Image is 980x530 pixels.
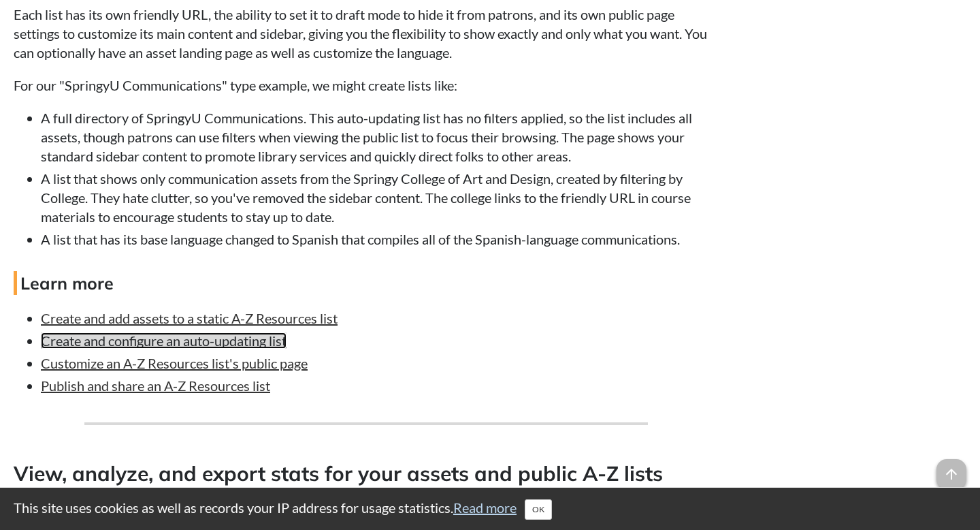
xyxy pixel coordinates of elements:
[525,499,552,520] button: Close
[936,459,966,489] span: arrow_upward
[936,461,966,477] a: arrow_upward
[41,332,287,349] a: Create and configure an auto-updating list
[453,499,517,516] a: Read more
[14,271,718,295] h4: Learn more
[14,76,718,95] p: For our "SpringyU Communications" type example, we might create lists like:
[41,108,718,166] li: A full directory of SpringyU Communications. This auto-updating list has no filters applied, so t...
[14,459,718,490] h3: View, analyze, and export stats for your assets and public A-Z lists
[41,230,718,249] li: A list that has its base language changed to Spanish that compiles all of the Spanish-language co...
[41,377,270,394] a: Publish and share an A-Z Resources list
[41,169,718,226] li: A list that shows only communication assets from the Springy College of Art and Design, created b...
[14,5,718,62] p: Each list has its own friendly URL, the ability to set it to draft mode to hide it from patrons, ...
[41,355,308,371] a: Customize an A-Z Resources list's public page
[41,310,338,326] a: Create and add assets to a static A-Z Resources list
